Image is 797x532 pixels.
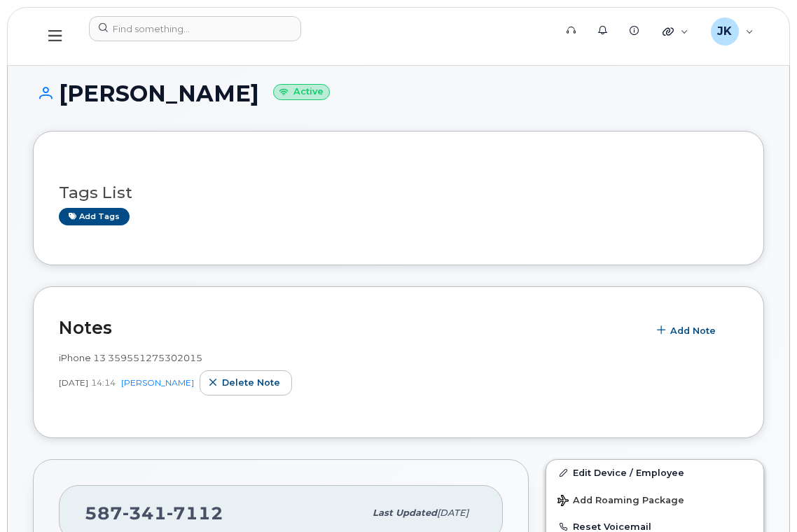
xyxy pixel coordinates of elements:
span: 14:14 [91,377,116,388]
h3: Tags List [59,184,738,202]
h2: Notes [59,317,641,338]
span: Delete note [222,376,280,389]
span: Last updated [373,507,437,518]
button: Delete note [200,370,292,395]
span: [DATE] [59,377,88,388]
span: Add Roaming Package [557,495,684,508]
a: [PERSON_NAME] [121,377,194,388]
span: [DATE] [437,507,469,518]
span: Add Note [670,324,716,337]
span: 587 [85,503,223,524]
a: Add tags [59,208,130,225]
button: Add Roaming Package [546,485,763,514]
h1: [PERSON_NAME] [33,81,764,106]
button: Add Note [648,318,728,343]
span: iPhone 13 359551275302015 [59,352,202,363]
span: 7112 [167,503,223,524]
small: Active [273,84,330,100]
a: Edit Device / Employee [546,460,763,485]
span: 341 [123,503,167,524]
